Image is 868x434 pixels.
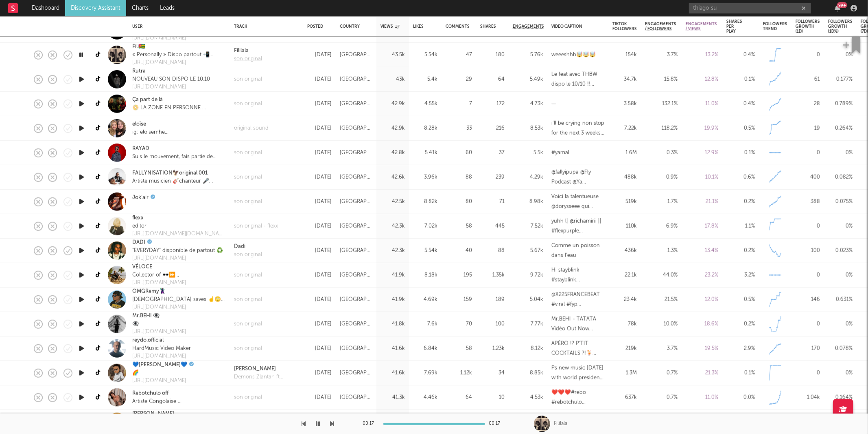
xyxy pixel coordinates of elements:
a: son original [234,173,262,182]
div: [URL][DOMAIN_NAME] [132,255,223,263]
div: 19.5 % [686,343,718,353]
div: 70 [446,319,472,329]
div: NOUVEAU SON DISPO LE 10.10 [132,75,210,84]
div: [GEOGRAPHIC_DATA] [340,319,372,329]
div: 12.8 % [686,74,718,84]
div: [DATE] [307,50,332,60]
a: Fili🇹🇬 [132,43,145,51]
div: 195 [446,270,472,280]
div: 44.0 % [645,270,678,280]
a: [URL][DOMAIN_NAME] [132,377,197,385]
div: Voici la talentueuse @dorysseee qui m’accompagne sur «À la base c’est nous ». Elle fait partie de... [551,192,604,211]
a: son original [234,149,262,157]
div: yuhh l| @richamirii || #flexpurple #richamiri [551,216,604,236]
div: 0 [796,368,820,378]
a: 💙[PERSON_NAME]💙 [132,361,187,369]
div: 13.4 % [686,246,718,255]
div: [GEOGRAPHIC_DATA] [340,270,372,280]
div: 1.35k [480,270,505,280]
div: Track [234,24,295,29]
div: 23.2 % [686,270,718,280]
div: 4.55k [413,99,437,108]
div: [DATE] [307,74,332,84]
div: [DATE] [307,343,332,353]
div: 17.8 % [686,221,718,231]
div: ig: eloisemhe ✉️: [EMAIL_ADDRESS][DOMAIN_NAME] 🇫🇷 [132,128,226,136]
div: 2.9 % [726,343,755,353]
div: 18.6 % [686,319,718,329]
div: Views [380,24,400,29]
div: 0.078 % [828,343,853,353]
div: 0.5 % [726,294,755,304]
div: 5.67k [513,246,543,255]
div: Posted [307,24,328,29]
div: 41.9k [380,294,405,304]
div: Likes [413,24,425,29]
div: weeeshhh🤯🤯🤯 [551,50,596,60]
div: APÉRO !? P’TIT COCKTAILS ?!🍹 TRACK: TEQUILLA - [PERSON_NAME], [PERSON_NAME], [PERSON_NAME] #hardm... [551,339,604,358]
a: [URL][DOMAIN_NAME] [132,34,226,42]
div: 4.73k [513,99,543,108]
a: son original [234,100,262,108]
div: 0.4 % [726,99,755,108]
div: 0.264 % [828,123,853,133]
div: 7.52k [513,221,543,231]
div: 0 [796,319,820,329]
div: 5.5k [513,148,543,157]
div: 7 [446,99,472,108]
div: 29 [446,74,472,84]
div: 5.04k [513,294,543,304]
div: [PERSON_NAME] [234,365,299,373]
div: son original [234,198,262,206]
div: HardMusic Video Maker [132,345,191,353]
div: 80 [446,197,472,206]
div: 170 [796,343,820,353]
div: 189 [480,294,505,304]
div: 23.4k [612,294,637,304]
div: 78k [612,319,637,329]
a: [URL][DOMAIN_NAME] [132,328,186,336]
div: [GEOGRAPHIC_DATA] [340,50,372,60]
div: 41.6k [380,343,405,353]
div: 28 [796,99,820,108]
div: [DATE] [307,221,332,231]
a: son original [234,320,262,328]
div: 6.84k [413,343,437,353]
div: 0 [796,221,820,231]
div: Followers Growth (1d) [796,19,820,34]
div: Followers Trend [763,22,787,31]
div: 58 [446,343,472,353]
a: [URL][DOMAIN_NAME] [132,352,191,361]
div: [GEOGRAPHIC_DATA] [340,246,372,255]
div: 15.8 % [645,74,678,84]
div: 436k [612,246,637,255]
a: flexx [132,214,144,222]
div: 0 % [828,50,853,60]
a: [URL][DOMAIN_NAME] [132,83,210,91]
div: 0.631 % [828,294,853,304]
div: Artiste musicien 🎸chanteur 🎤 producteur 💰 [132,177,226,185]
div: "EVERYDAY" disponible de partout ♻️ [132,247,223,255]
div: 58 [446,221,472,231]
div: son original [234,271,262,279]
div: [URL][DOMAIN_NAME] [132,303,226,312]
div: [URL][DOMAIN_NAME] [132,59,216,67]
div: son original [234,75,262,84]
span: Engagements / Views [686,22,717,31]
div: 0.4 % [726,50,755,60]
a: FALLYNISATION🦅original 001 [132,169,208,177]
div: 3.7 % [645,50,678,60]
div: 5.54k [413,246,437,255]
div: 0 % [828,148,853,157]
div: 88 [480,246,505,255]
div: 99 + [837,2,847,8]
a: Fililala [234,47,262,55]
a: RAYAD [132,145,149,153]
div: 13.2 % [686,50,718,60]
div: 1.12k [446,368,472,378]
a: [URL][DOMAIN_NAME] [132,279,226,287]
div: 34.7k [612,74,637,84]
div: « Personally » Dispo partout 📲☁️ ig : fili_oui [132,51,216,59]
